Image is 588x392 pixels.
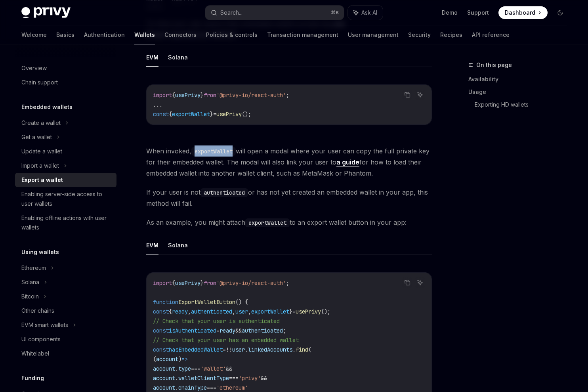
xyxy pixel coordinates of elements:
[210,111,213,118] span: }
[207,384,216,391] span: ===
[168,236,188,254] button: Solana
[21,175,63,185] div: Export a wallet
[251,308,289,315] span: exportWallet
[468,73,573,86] a: Availability
[442,9,458,17] a: Demo
[21,335,61,344] div: UI components
[178,356,181,363] span: )
[169,327,216,334] span: isAuthenticated
[15,187,116,211] a: Enabling server-side access to user wallets
[153,101,162,108] span: ...
[242,111,251,118] span: ();
[175,365,178,372] span: .
[153,337,299,344] span: // Check that your user has an embedded wallet
[408,25,431,44] a: Security
[415,277,425,288] button: Ask AI
[21,118,61,128] div: Create a wallet
[235,308,248,315] span: user
[178,298,235,306] span: ExportWalletButton
[239,375,261,382] span: 'privy'
[200,279,204,287] span: }
[172,279,175,287] span: {
[205,6,344,20] button: Search...⌘K
[200,92,204,99] span: }
[153,365,175,372] span: account
[475,98,573,111] a: Exporting HD wallets
[402,277,412,288] button: Copy the contents from the code block
[15,304,116,318] a: Other chains
[21,247,59,257] h5: Using wallets
[15,332,116,346] a: UI components
[84,25,125,44] a: Authentication
[292,346,296,353] span: .
[223,346,226,353] span: =
[289,308,292,315] span: }
[245,346,248,353] span: .
[15,61,116,75] a: Overview
[21,78,58,87] div: Chain support
[348,6,383,20] button: Ask AI
[56,25,74,44] a: Basics
[21,320,68,330] div: EVM smart wallets
[21,349,49,358] div: Whitelabel
[267,25,338,44] a: Transaction management
[321,308,330,315] span: ();
[21,277,39,287] div: Solana
[15,173,116,187] a: Export a wallet
[191,147,236,156] code: exportWallet
[21,213,112,232] div: Enabling offline actions with user wallets
[415,90,425,100] button: Ask AI
[175,384,178,391] span: .
[153,346,169,353] span: const
[169,346,223,353] span: hasEmbeddedWallet
[331,10,339,16] span: ⌘ K
[216,384,248,391] span: 'ethereum'
[178,365,191,372] span: type
[554,6,567,19] button: Toggle dark mode
[242,327,283,334] span: authenticated
[296,346,308,353] span: find
[153,375,175,382] span: account
[361,9,377,17] span: Ask AI
[172,111,210,118] span: exportWallet
[146,236,158,254] button: EVM
[204,279,216,287] span: from
[169,308,172,315] span: {
[402,90,412,100] button: Copy the contents from the code block
[21,147,62,156] div: Update a wallet
[476,60,512,70] span: On this page
[134,25,155,44] a: Wallets
[21,189,112,208] div: Enabling server-side access to user wallets
[498,6,548,19] a: Dashboard
[191,308,232,315] span: authenticated
[15,211,116,235] a: Enabling offline actions with user wallets
[153,317,280,325] span: // Check that your user is authenticated
[146,48,158,67] button: EVM
[235,327,242,334] span: &&
[21,373,44,383] h5: Funding
[232,346,245,353] span: user
[200,365,226,372] span: 'wallet'
[153,356,156,363] span: (
[505,9,535,17] span: Dashboard
[164,25,197,44] a: Connectors
[153,384,175,391] span: account
[15,75,116,90] a: Chain support
[468,86,573,98] a: Usage
[226,365,232,372] span: &&
[153,279,172,287] span: import
[216,327,220,334] span: =
[188,308,191,315] span: ,
[286,92,289,99] span: ;
[467,9,489,17] a: Support
[21,161,59,170] div: Import a wallet
[348,25,399,44] a: User management
[21,306,54,316] div: Other chains
[153,308,169,315] span: const
[153,111,169,118] span: const
[308,346,311,353] span: (
[21,292,39,301] div: Bitcoin
[216,279,286,287] span: '@privy-io/react-auth'
[146,217,432,228] span: As an example, you might attach to an export wallet button in your app:
[226,346,232,353] span: !!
